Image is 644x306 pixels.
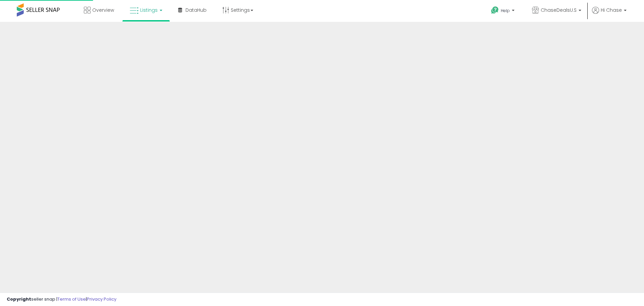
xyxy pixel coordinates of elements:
[541,7,577,13] span: ChaseDealsU.S
[491,6,499,14] i: Get Help
[87,296,116,302] a: Privacy Policy
[140,7,158,13] span: Listings
[57,296,86,302] a: Terms of Use
[501,8,510,13] span: Help
[486,1,521,22] a: Help
[601,7,622,13] span: Hi Chase
[7,296,31,302] strong: Copyright
[92,7,114,13] span: Overview
[592,7,627,22] a: Hi Chase
[7,296,116,303] div: seller snap | |
[185,7,207,13] span: DataHub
